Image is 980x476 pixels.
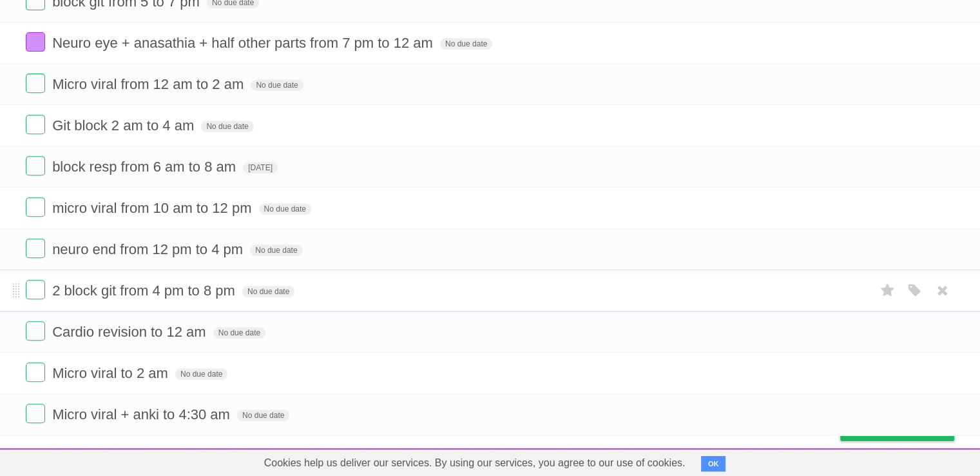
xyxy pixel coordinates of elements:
[52,406,233,422] span: Micro viral + anki to 4:30 am
[26,115,45,134] label: Done
[52,159,239,175] span: block resp from 6 am to 8 am
[201,121,253,132] span: No due date
[701,456,726,471] button: OK
[259,203,311,215] span: No due date
[213,327,265,339] span: No due date
[52,365,171,381] span: Micro viral to 2 am
[52,283,238,299] span: 2 block git from 4 pm to 8 pm
[26,280,45,299] label: Done
[52,35,436,51] span: Neuro eye + anasathia + half other parts from 7 pm to 12 am
[26,404,45,423] label: Done
[52,241,246,257] span: neuro end from 12 pm to 4 pm
[52,76,247,92] span: Micro viral from 12 am to 2 am
[26,239,45,258] label: Done
[250,244,302,256] span: No due date
[237,410,289,421] span: No due date
[26,321,45,341] label: Done
[243,162,278,174] span: [DATE]
[251,79,303,91] span: No due date
[52,324,209,340] span: Cardio revision to 12 am
[26,74,45,93] label: Done
[26,156,45,175] label: Done
[867,418,948,441] span: Buy me a coffee
[52,200,255,216] span: micro viral from 10 am to 12 pm
[876,280,900,301] label: Star task
[175,368,227,380] span: No due date
[26,32,45,52] label: Done
[251,450,698,476] span: Cookies help us deliver our services. By using our services, you agree to our use of cookies.
[440,38,492,50] span: No due date
[26,197,45,217] label: Done
[52,117,197,134] span: Git block 2 am to 4 am
[242,286,294,297] span: No due date
[26,362,45,382] label: Done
